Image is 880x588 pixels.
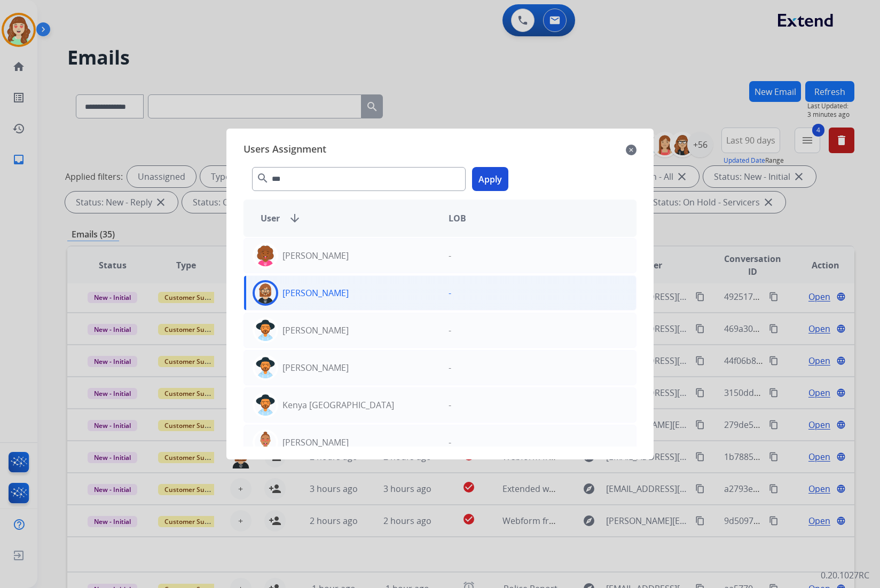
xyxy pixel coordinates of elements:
[252,212,440,225] div: User
[626,144,637,156] mat-icon: close
[282,361,349,374] p: [PERSON_NAME]
[449,436,451,449] p: -
[449,249,451,262] p: -
[288,212,301,225] mat-icon: arrow_downward
[472,167,508,191] button: Apply
[282,436,349,449] p: [PERSON_NAME]
[282,399,394,411] p: Kenya [GEOGRAPHIC_DATA]
[449,212,466,225] span: LOB
[449,399,451,411] p: -
[282,324,349,337] p: [PERSON_NAME]
[282,249,349,262] p: [PERSON_NAME]
[256,172,269,185] mat-icon: search
[243,141,326,158] span: Users Assignment
[449,361,451,374] p: -
[449,324,451,337] p: -
[449,287,451,299] p: -
[282,287,349,299] p: [PERSON_NAME]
